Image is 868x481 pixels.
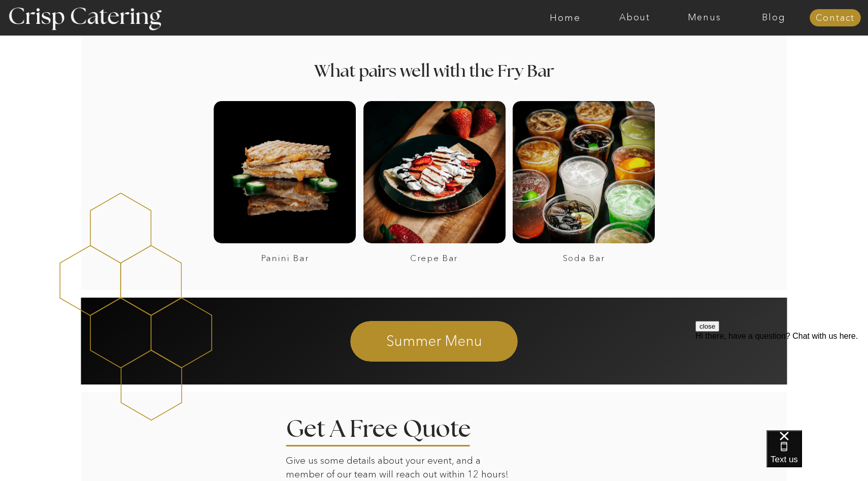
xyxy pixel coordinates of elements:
[515,253,653,263] a: Soda Bar
[530,13,600,23] a: Home
[216,253,354,263] a: Panini Bar
[246,63,623,83] h2: What pairs well with the Fry Bar
[286,418,502,436] h2: Get A Free Quote
[810,13,861,23] a: Contact
[296,331,572,349] a: Summer Menu
[739,13,809,23] a: Blog
[670,13,739,23] a: Menus
[695,321,868,443] iframe: podium webchat widget prompt
[365,253,503,263] a: Crepe Bar
[600,13,670,23] a: About
[766,430,868,481] iframe: podium webchat widget bubble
